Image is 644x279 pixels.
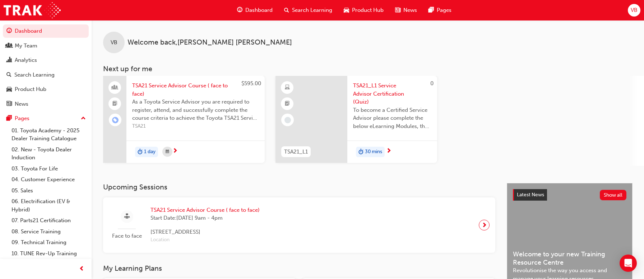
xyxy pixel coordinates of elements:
a: Latest NewsShow all [513,189,626,201]
button: VB [628,4,640,17]
span: up-icon [81,114,86,123]
a: 0TSA21_L1TSA21_L1 Service Advisor Certification (Quiz)To become a Certified Service Advisor pleas... [275,76,437,163]
span: TSA21_L1 [284,148,308,156]
a: news-iconNews [389,3,423,18]
span: TSA21 [132,122,259,131]
a: 06. Electrification (EV & Hybrid) [9,196,89,215]
span: Start Date: [DATE] 9am - 4pm [150,214,260,222]
span: prev-icon [79,265,84,274]
a: car-iconProduct Hub [338,3,389,18]
span: 1 day [144,148,156,156]
span: next-icon [172,148,178,155]
button: Pages [3,112,89,125]
span: next-icon [386,148,392,155]
span: News [403,6,417,14]
span: chart-icon [6,57,12,64]
button: DashboardMy TeamAnalyticsSearch LearningProduct HubNews [3,23,89,112]
a: 04. Customer Experience [9,174,89,185]
div: Search Learning [14,71,55,79]
span: pages-icon [428,6,434,15]
a: 03. Toyota For Life [9,163,89,174]
span: Product Hub [352,6,384,14]
a: 09. Technical Training [9,237,89,248]
span: VB [631,6,638,14]
a: News [3,97,89,111]
a: Product Hub [3,83,89,96]
a: 02. New - Toyota Dealer Induction [9,144,89,163]
div: Open Intercom Messenger [620,255,637,272]
span: car-icon [6,86,12,93]
button: Show all [600,190,627,200]
a: 08. Service Training [9,226,89,237]
span: [STREET_ADDRESS] [150,228,260,236]
h3: Next up for me [92,65,644,73]
span: duration-icon [138,147,143,157]
span: guage-icon [237,6,242,15]
a: 05. Sales [9,185,89,196]
a: My Team [3,39,89,52]
span: 0 [430,80,434,87]
span: search-icon [6,72,11,78]
span: next-icon [482,220,487,230]
a: Search Learning [3,68,89,82]
span: search-icon [284,6,289,15]
a: Dashboard [3,24,89,38]
div: News [15,100,28,108]
span: people-icon [6,43,12,49]
span: As a Toyota Service Advisor you are required to register, attend, and successfully complete the c... [132,98,259,122]
a: $595.00TSA21 Service Advisor Course ( face to face)As a Toyota Service Advisor you are required t... [103,76,265,163]
span: news-icon [6,101,12,108]
span: Dashboard [245,6,273,14]
span: Welcome back , [PERSON_NAME] [PERSON_NAME] [128,38,292,47]
span: Location [150,236,260,244]
span: Latest News [517,192,544,198]
div: Pages [15,114,29,123]
h3: Upcoming Sessions [103,183,495,191]
a: Face to faceTSA21 Service Advisor Course ( face to face)Start Date:[DATE] 9am - 4pm[STREET_ADDRES... [109,203,490,247]
span: learningRecordVerb_NONE-icon [284,117,291,123]
a: Analytics [3,54,89,67]
span: TSA21 Service Advisor Course ( face to face) [132,82,259,98]
a: search-iconSearch Learning [278,3,338,18]
span: VB [111,38,117,47]
span: pages-icon [6,115,12,122]
h3: My Learning Plans [103,264,495,273]
span: 30 mins [365,148,382,156]
span: Pages [437,6,451,14]
div: Product Hub [15,85,46,93]
a: guage-iconDashboard [231,3,278,18]
span: TSA21_L1 Service Advisor Certification (Quiz) [353,82,431,106]
span: Welcome to your new Training Resource Centre [513,250,626,266]
span: TSA21 Service Advisor Course ( face to face) [150,206,260,214]
span: car-icon [344,6,349,15]
a: pages-iconPages [423,3,457,18]
span: sessionType_FACE_TO_FACE-icon [124,212,130,221]
span: learningResourceType_ELEARNING-icon [285,83,290,92]
span: Search Learning [292,6,332,14]
div: Analytics [15,56,37,64]
span: duration-icon [358,147,363,157]
a: 01. Toyota Academy - 2025 Dealer Training Catalogue [9,125,89,144]
span: guage-icon [6,28,12,35]
span: booktick-icon [112,99,117,109]
span: people-icon [112,83,117,92]
img: Trak [4,2,61,18]
span: To become a Certified Service Advisor please complete the below eLearning Modules, the Service Ad... [353,106,431,131]
span: Face to face [109,232,145,240]
span: booktick-icon [285,99,290,109]
div: My Team [15,42,37,50]
span: news-icon [395,6,400,15]
a: 10. TUNE Rev-Up Training [9,248,89,259]
span: learningRecordVerb_ENROLL-icon [112,117,119,123]
a: 07. Parts21 Certification [9,215,89,226]
span: $595.00 [241,80,261,87]
span: calendar-icon [166,147,169,156]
